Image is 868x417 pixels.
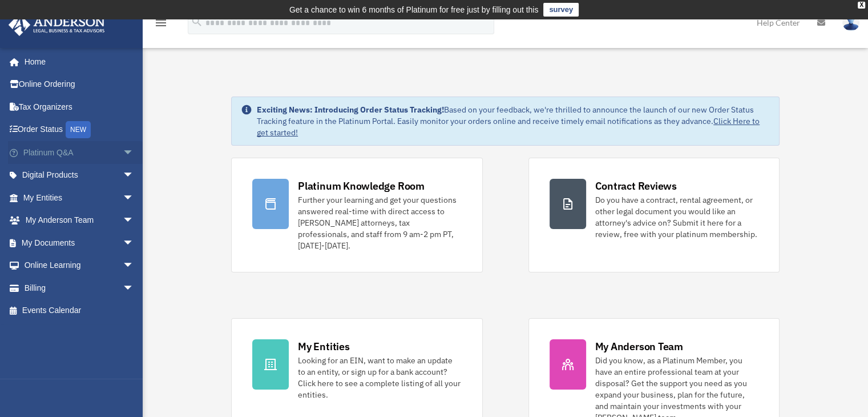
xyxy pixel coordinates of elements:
i: menu [154,16,168,30]
div: Platinum Knowledge Room [298,179,425,193]
img: Anderson Advisors Platinum Portal [5,14,108,36]
div: Based on your feedback, we're thrilled to announce the launch of our new Order Status Tracking fe... [257,104,770,138]
div: Contract Reviews [595,179,677,193]
span: arrow_drop_down [123,231,146,255]
img: User Pic [842,14,859,31]
a: My Anderson Teamarrow_drop_down [8,209,151,232]
a: Tax Organizers [8,95,151,118]
div: My Anderson Team [595,339,683,354]
strong: Exciting News: Introducing Order Status Tracking! [257,105,444,115]
div: Looking for an EIN, want to make an update to an entity, or sign up for a bank account? Click her... [298,355,461,400]
a: Platinum Q&Aarrow_drop_down [8,141,151,164]
div: NEW [66,121,91,138]
a: Online Ordering [8,73,151,96]
div: close [858,2,865,9]
span: arrow_drop_down [123,141,146,165]
div: My Entities [298,339,349,354]
a: survey [543,3,579,17]
div: Do you have a contract, rental agreement, or other legal document you would like an attorney's ad... [595,194,758,240]
span: arrow_drop_down [123,186,146,210]
a: Click Here to get started! [257,116,760,138]
div: Further your learning and get your questions answered real-time with direct access to [PERSON_NAM... [298,194,461,251]
a: Platinum Knowledge Room Further your learning and get your questions answered real-time with dire... [231,158,482,272]
a: Events Calendar [8,299,151,322]
a: Home [8,50,146,73]
i: search [191,15,203,28]
a: Online Learningarrow_drop_down [8,254,151,277]
a: Digital Productsarrow_drop_down [8,164,151,187]
div: Get a chance to win 6 months of Platinum for free just by filling out this [289,3,539,17]
a: My Documentsarrow_drop_down [8,231,151,254]
a: Order StatusNEW [8,118,151,142]
a: Billingarrow_drop_down [8,276,151,299]
a: Contract Reviews Do you have a contract, rental agreement, or other legal document you would like... [528,158,780,272]
span: arrow_drop_down [123,209,146,232]
a: menu [154,20,168,30]
span: arrow_drop_down [123,254,146,278]
span: arrow_drop_down [123,164,146,187]
a: My Entitiesarrow_drop_down [8,186,151,209]
span: arrow_drop_down [123,276,146,300]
